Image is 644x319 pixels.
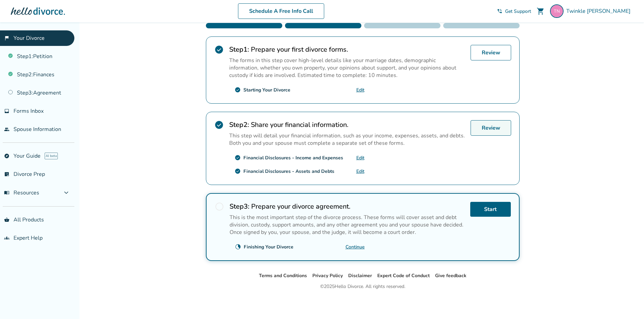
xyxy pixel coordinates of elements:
a: Expert Code of Conduct [377,272,430,279]
span: clock_loader_40 [235,244,241,250]
div: Finishing Your Divorce [244,244,293,250]
span: check_circle [235,155,241,161]
span: check_circle [214,120,224,130]
a: Start [470,202,511,217]
a: Continue [345,244,365,250]
span: radio_button_unchecked [215,202,224,211]
a: Edit [356,168,364,175]
li: Give feedback [435,272,467,280]
span: check_circle [214,45,224,54]
span: Forms Inbox [14,107,44,115]
h2: Share your financial information. [229,120,465,129]
a: Edit [356,155,364,161]
span: check_circle [235,168,241,174]
a: Review [471,45,511,60]
span: shopping_cart [536,7,545,15]
span: Twinkle [PERSON_NAME] [566,7,633,15]
div: Starting Your Divorce [243,87,290,93]
p: This is the most important step of the divorce process. These forms will cover asset and debt div... [230,214,465,236]
p: The forms in this step cover high-level details like your marriage dates, demographic information... [229,57,465,79]
span: inbox [4,108,9,114]
span: AI beta [45,153,58,159]
a: Edit [356,87,364,93]
span: Resources [4,189,39,196]
span: check_circle [235,87,241,93]
a: phone_in_talkGet Support [497,8,531,15]
span: groups [4,235,9,241]
strong: Step 1 : [229,45,249,54]
div: Financial Disclosures - Income and Expenses [243,155,343,161]
span: people [4,127,9,132]
span: explore [4,153,9,159]
strong: Step 3 : [230,202,249,211]
div: © 2025 Hello Divorce. All rights reserved. [320,283,405,291]
span: phone_in_talk [497,8,502,14]
h2: Prepare your first divorce forms. [229,45,465,54]
a: Privacy Policy [312,272,343,279]
span: Get Support [505,8,531,15]
span: menu_book [4,190,9,195]
strong: Step 2 : [229,120,249,129]
span: list_alt_check [4,171,9,177]
a: Schedule A Free Info Call [238,3,324,19]
span: expand_more [62,189,70,197]
iframe: Chat Widget [610,287,644,319]
li: Disclaimer [348,272,372,280]
h2: Prepare your divorce agreement. [230,202,465,211]
a: Review [471,120,511,136]
p: This step will detail your financial information, such as your income, expenses, assets, and debt... [229,132,465,147]
a: Terms and Conditions [259,272,307,279]
img: twwinnkle@yahoo.com [550,4,564,18]
span: flag_2 [4,35,9,41]
span: shopping_basket [4,217,9,222]
div: Financial Disclosures - Assets and Debts [243,168,334,175]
